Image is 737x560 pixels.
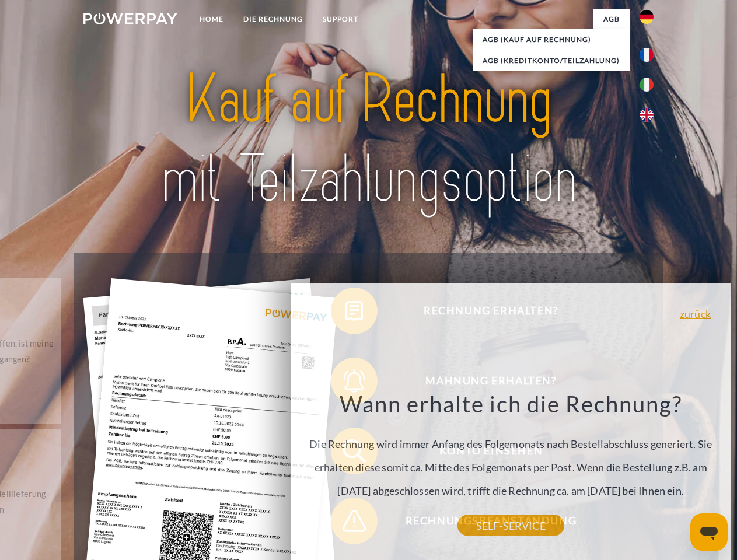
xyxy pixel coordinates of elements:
[473,29,630,50] a: AGB (Kauf auf Rechnung)
[690,513,728,551] iframe: Schaltfläche zum Öffnen des Messaging-Fensters
[233,9,313,30] a: DIE RECHNUNG
[298,390,724,526] div: Die Rechnung wird immer Anfang des Folgemonats nach Bestellabschluss generiert. Sie erhalten dies...
[457,515,564,536] a: SELF-SERVICE
[83,13,177,24] img: logo-powerpay-white.svg
[640,48,654,62] img: fr
[640,108,654,122] img: en
[313,9,368,30] a: SUPPORT
[640,10,654,24] img: de
[473,50,630,71] a: AGB (Kreditkonto/Teilzahlung)
[190,9,233,30] a: Home
[298,390,724,418] h3: Wann erhalte ich die Rechnung?
[111,56,626,223] img: title-powerpay_de.svg
[640,78,654,92] img: it
[593,9,630,30] a: agb
[680,309,711,319] a: zurück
